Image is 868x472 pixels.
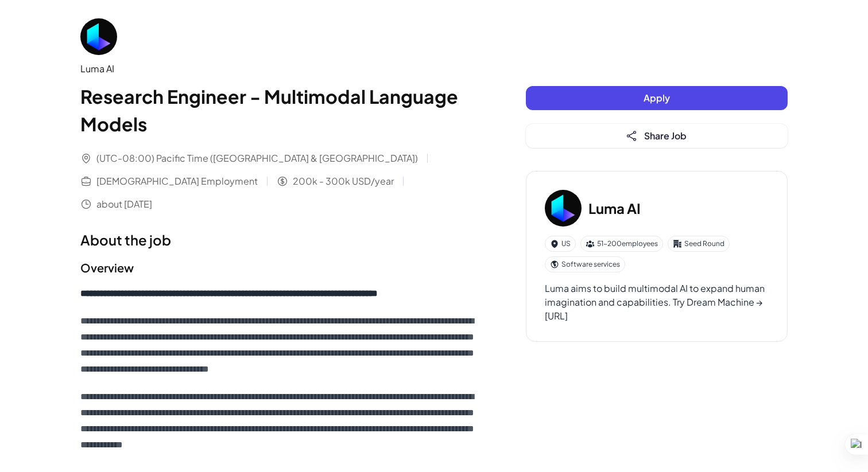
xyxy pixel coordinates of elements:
span: about [DATE] [96,197,152,211]
div: Luma aims to build multimodal AI to expand human imagination and capabilities. Try Dream Machine ... [545,282,769,323]
div: 51-200 employees [580,236,663,252]
span: (UTC-08:00) Pacific Time ([GEOGRAPHIC_DATA] & [GEOGRAPHIC_DATA]) [96,151,418,165]
span: 200k - 300k USD/year [293,174,394,188]
div: US [545,236,576,252]
h1: Research Engineer - Multimodal Language Models [80,83,480,138]
div: Software services [545,256,625,272]
h3: Luma AI [588,198,641,219]
div: Seed Round [668,236,730,252]
button: Share Job [526,124,788,148]
span: Apply [644,92,670,104]
img: Lu [80,18,117,55]
h2: Overview [80,259,480,276]
h1: About the job [80,229,480,250]
img: Lu [545,190,582,227]
span: Share Job [644,130,687,142]
button: Apply [526,86,788,110]
div: Luma AI [80,62,480,76]
span: [DEMOGRAPHIC_DATA] Employment [96,174,258,188]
